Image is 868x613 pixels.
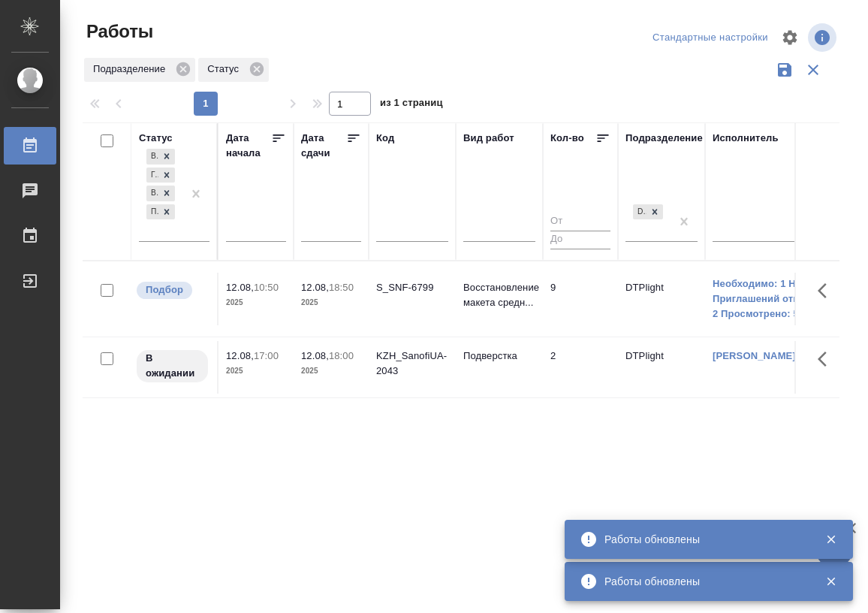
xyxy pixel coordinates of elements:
[226,295,286,310] p: 2025
[376,349,448,379] div: KZH_SanofiUA-2043
[226,364,286,379] p: 2025
[625,131,703,146] div: Подразделение
[301,131,346,161] div: Дата сдачи
[618,341,705,394] td: DTPlight
[146,186,158,201] div: В работе
[550,131,584,146] div: Кол-во
[649,26,772,50] div: split button
[301,282,329,293] p: 12.08,
[618,273,705,325] td: DTPlight
[226,282,254,293] p: 12.08,
[301,364,361,379] p: 2025
[145,166,176,185] div: В ожидании, Готов к работе, В работе, Подбор
[146,282,183,297] p: Подбор
[380,94,443,116] span: из 1 страниц
[207,62,244,77] p: Статус
[633,204,646,220] div: DTPlight
[226,350,254,361] p: 12.08,
[145,184,176,203] div: В ожидании, Готов к работе, В работе, Подбор
[809,273,845,309] button: Здесь прячутся важные кнопки
[376,131,394,146] div: Код
[799,56,827,84] button: Сбросить фильтры
[83,20,153,44] span: Работы
[604,532,803,547] div: Работы обновлены
[550,231,610,249] input: До
[770,56,799,84] button: Сохранить фильтры
[198,58,269,82] div: Статус
[463,131,514,146] div: Вид работ
[329,282,354,293] p: 18:50
[84,58,195,82] div: Подразделение
[543,273,618,325] td: 9
[329,350,354,361] p: 18:00
[301,350,329,361] p: 12.08,
[809,341,845,377] button: Здесь прячутся важные кнопки
[713,131,779,146] div: Исполнитель
[93,62,170,77] p: Подразделение
[550,213,610,231] input: От
[254,282,279,293] p: 10:50
[135,280,209,300] div: Можно подбирать исполнителей
[145,203,176,222] div: В ожидании, Готов к работе, В работе, Подбор
[631,203,665,222] div: DTPlight
[146,149,158,165] div: В ожидании
[604,574,803,589] div: Работы обновлены
[139,131,173,146] div: Статус
[146,168,158,183] div: Готов к работе
[543,341,618,394] td: 2
[815,575,846,588] button: Закрыть
[301,295,361,310] p: 2025
[226,131,271,161] div: Дата начала
[146,204,158,220] div: Подбор
[135,349,209,384] div: Исполнитель назначен, приступать к работе пока рано
[376,280,448,295] div: S_SNF-6799
[145,147,176,166] div: В ожидании, Готов к работе, В работе, Подбор
[254,350,279,361] p: 17:00
[815,533,846,546] button: Закрыть
[463,280,535,310] p: Восстановление макета средн...
[463,349,535,364] p: Подверстка
[713,350,796,361] a: [PERSON_NAME]
[146,351,199,381] p: В ожидании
